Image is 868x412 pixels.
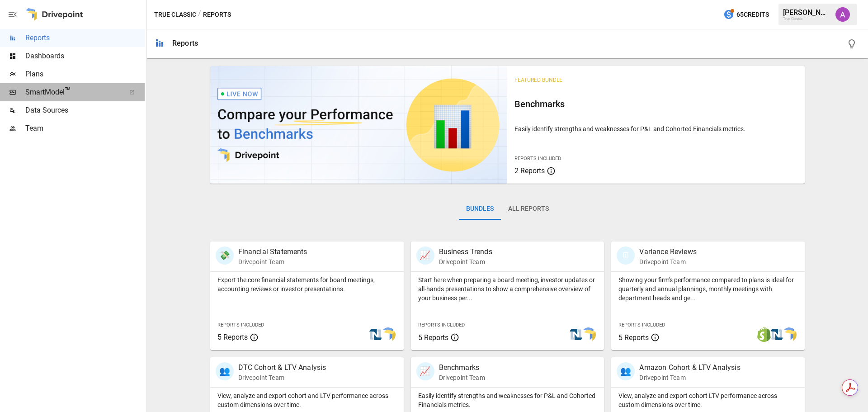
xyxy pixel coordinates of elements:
p: Amazon Cohort & LTV Analysis [639,362,740,373]
p: Start here when preparing a board meeting, investor updates or all-hands presentations to show a ... [418,275,597,303]
p: Drivepoint Team [439,373,485,382]
p: Benchmarks [439,362,485,373]
p: Export the core financial statements for board meetings, accounting reviews or investor presentat... [217,275,396,294]
button: True Classic [154,9,196,20]
span: Featured Bundle [514,77,562,83]
button: Bundles [459,198,501,220]
div: 👥 [617,362,635,380]
p: Showing your firm's performance compared to plans is ideal for quarterly and annual plannings, mo... [618,275,797,303]
span: 2 Reports [514,166,545,175]
span: Plans [25,69,145,80]
div: [PERSON_NAME] [783,8,830,17]
div: / [198,9,201,20]
span: 5 Reports [217,333,248,341]
div: 📈 [416,362,434,380]
img: netsuite [569,327,583,342]
p: Business Trends [439,246,492,257]
button: All Reports [501,198,556,220]
span: Reports Included [618,322,665,328]
span: 5 Reports [618,333,649,342]
p: Financial Statements [238,246,307,257]
span: 5 Reports [418,333,448,342]
p: Easily identify strengths and weaknesses for P&L and Cohorted Financials metrics. [418,391,597,409]
img: shopify [757,327,771,342]
p: View, analyze and export cohort LTV performance across custom dimensions over time. [618,391,797,409]
p: Drivepoint Team [238,373,326,382]
p: DTC Cohort & LTV Analysis [238,362,326,373]
p: Drivepoint Team [439,257,492,266]
img: smart model [782,327,797,342]
h6: Benchmarks [514,97,797,111]
div: 💸 [216,246,234,265]
img: smart model [581,327,596,342]
span: 65 Credits [736,9,769,20]
img: netsuite [769,327,784,342]
p: Variance Reviews [639,246,696,257]
div: True Classic [783,17,830,21]
img: Alex McVey [835,7,850,22]
button: Alex McVey [830,2,855,27]
span: Data Sources [25,105,145,116]
img: netsuite [368,327,383,342]
div: 👥 [216,362,234,380]
p: Drivepoint Team [238,257,307,266]
p: Drivepoint Team [639,373,740,382]
span: ™ [65,85,71,97]
span: Reports Included [217,322,264,328]
p: Drivepoint Team [639,257,696,266]
span: Reports Included [418,322,465,328]
div: 🗓 [617,246,635,265]
div: Reports [172,39,198,47]
p: View, analyze and export cohort and LTV performance across custom dimensions over time. [217,391,396,409]
span: Team [25,123,145,134]
span: Dashboards [25,51,145,62]
p: Easily identify strengths and weaknesses for P&L and Cohorted Financials metrics. [514,124,797,133]
img: video thumbnail [210,66,508,184]
span: Reports Included [514,156,561,161]
button: 65Credits [720,6,773,23]
img: smart model [381,327,396,342]
span: Reports [25,33,145,43]
div: 📈 [416,246,434,265]
span: SmartModel [25,87,119,98]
